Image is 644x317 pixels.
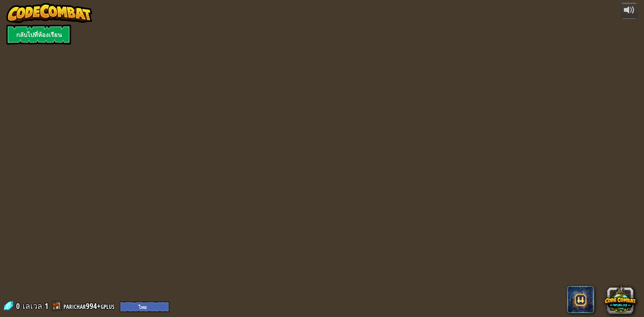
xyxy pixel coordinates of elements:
a: กลับไปที่ห้องเรียน [6,24,71,45]
button: ปรับระดับเสียง [621,3,638,19]
span: 0 [16,301,22,311]
span: 1 [45,301,48,311]
img: CodeCombat - Learn how to code by playing a game [6,3,92,23]
span: เลเวล [22,301,42,312]
a: parichar994+gplus [63,301,116,311]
